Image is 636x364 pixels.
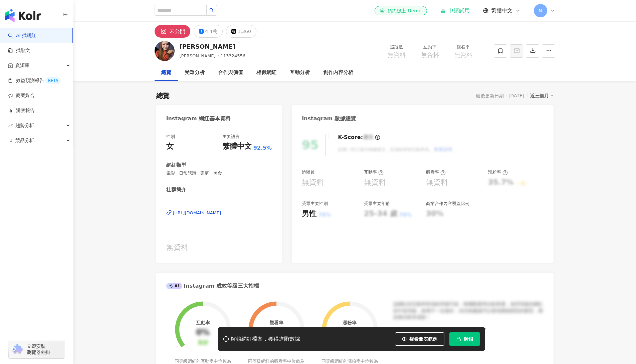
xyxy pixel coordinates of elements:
[8,92,35,99] a: 商案媒合
[166,162,186,169] div: 網紅類型
[185,69,205,77] div: 受眾分析
[15,133,34,148] span: 競品分析
[169,27,185,36] div: 未公開
[166,141,174,152] div: 女
[180,42,245,51] div: [PERSON_NAME]
[238,27,251,36] div: 1,360
[166,134,175,140] div: 性別
[449,332,480,346] button: 解鎖
[231,336,300,343] div: 解鎖網紅檔案，獲得進階數據
[161,69,171,77] div: 總覽
[364,201,390,207] div: 受眾主要年齡
[476,93,524,98] div: 最後更新日期：[DATE]
[9,340,65,358] a: chrome extension立即安裝 瀏覽器外掛
[8,107,35,114] a: 洞察報告
[5,9,41,22] img: logo
[8,123,13,128] span: rise
[166,186,186,193] div: 社群簡介
[302,177,324,188] div: 無資料
[464,336,473,342] span: 解鎖
[269,320,283,325] div: 觀看率
[166,115,231,122] div: Instagram 網紅基本資料
[155,41,175,61] img: KOL Avatar
[395,332,444,346] button: 觀看圖表範例
[173,210,221,216] div: [URL][DOMAIN_NAME]
[222,134,240,140] div: 主要語言
[323,69,353,77] div: 創作內容分析
[218,69,243,77] div: 合作與價值
[256,69,276,77] div: 相似網紅
[166,210,272,216] a: [URL][DOMAIN_NAME]
[222,141,252,152] div: 繁體中文
[491,7,512,14] span: 繁體中文
[253,144,272,152] span: 92.5%
[155,25,190,38] button: 未公開
[166,283,182,289] div: AI
[488,169,508,175] div: 漲粉率
[8,32,36,39] a: searchAI 找網紅
[166,170,272,176] span: 電影 · 日常話題 · 家庭 · 美食
[388,52,406,58] span: 無資料
[290,69,310,77] div: 互動分析
[343,320,357,325] div: 漲粉率
[409,336,437,342] span: 觀看圖表範例
[180,53,245,58] span: [PERSON_NAME], s113324556
[166,282,259,290] div: Instagram 成效等級三大指標
[451,44,476,50] div: 觀看率
[205,27,217,36] div: 4.4萬
[417,44,443,50] div: 互動率
[426,169,446,175] div: 觀看率
[166,242,272,253] div: 無資料
[440,7,470,14] a: 申請試用
[380,7,421,14] div: 預約線上 Demo
[421,52,439,58] span: 無資料
[8,47,30,54] a: 找貼文
[156,91,170,100] div: 總覽
[27,343,50,355] span: 立即安裝 瀏覽器外掛
[15,118,34,133] span: 趨勢分析
[15,58,29,73] span: 資源庫
[302,201,328,207] div: 受眾主要性別
[426,201,469,207] div: 商業合作內容覆蓋比例
[539,7,542,14] span: N
[302,209,316,219] div: 男性
[364,177,386,188] div: 無資料
[8,77,61,84] a: 效益預測報告BETA
[302,115,356,122] div: Instagram 數據總覽
[226,25,256,38] button: 1,360
[393,301,544,321] div: 該網紅的互動率和漲粉率都不錯，唯獨觀看率比較普通，為同等級的網紅的中低等級，效果不一定會好，但仍然建議可以發包開箱類型的案型，應該會比較有成效！
[302,169,315,175] div: 追蹤數
[375,6,427,15] a: 預約線上 Demo
[530,91,554,100] div: 近三個月
[209,8,214,13] span: search
[426,177,448,188] div: 無資料
[364,169,384,175] div: 互動率
[194,25,223,38] button: 4.4萬
[338,134,380,141] div: K-Score :
[454,52,472,58] span: 無資料
[384,44,409,50] div: 追蹤數
[196,320,210,325] div: 互動率
[11,344,24,355] img: chrome extension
